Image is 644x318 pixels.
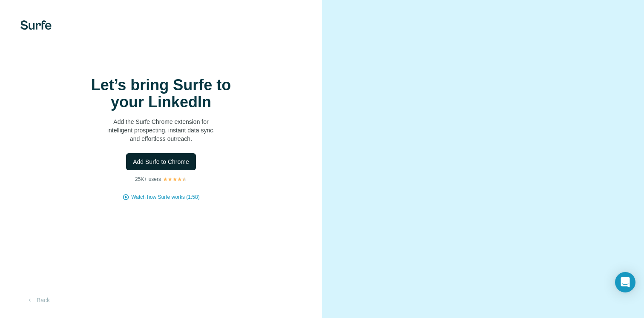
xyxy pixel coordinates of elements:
button: Back [20,292,56,308]
span: Add Surfe to Chrome [133,158,189,166]
div: Open Intercom Messenger [615,272,635,292]
p: Add the Surfe Chrome extension for intelligent prospecting, instant data sync, and effortless out... [76,117,246,143]
button: Add Surfe to Chrome [126,153,196,170]
img: Surfe's logo [20,20,52,30]
h1: Let’s bring Surfe to your LinkedIn [76,77,246,111]
button: Watch how Surfe works (1:58) [131,193,199,201]
p: 25K+ users [135,175,161,183]
img: Rating Stars [163,177,187,182]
